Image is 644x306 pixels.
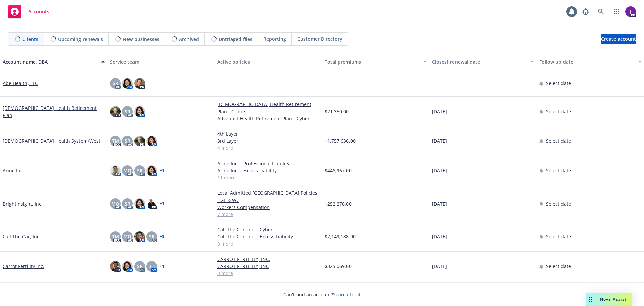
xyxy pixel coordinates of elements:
[546,80,571,87] span: Select date
[325,263,352,270] span: $325,069.00
[325,200,352,207] span: $252,276.00
[601,33,636,45] span: Create account
[217,233,319,240] a: Call The Car, Inc. - Excess Liability
[325,108,349,115] span: $21,350.00
[217,204,319,211] a: Workers Compensation
[601,34,636,44] a: Create account
[122,78,133,89] img: photo
[432,263,447,270] span: [DATE]
[134,78,145,89] img: photo
[432,108,447,115] span: [DATE]
[217,144,319,151] a: 4 more
[546,200,571,207] span: Select date
[586,293,632,306] button: Nova Assist
[600,296,627,302] span: Nova Assist
[217,256,319,263] a: CARROT FERTILITY, INC.
[217,58,319,65] div: Active policies
[122,261,133,272] img: photo
[107,54,215,70] button: Service team
[325,167,352,174] span: $446,967.00
[217,130,319,137] a: 4th Layer
[219,36,252,43] span: Untriaged files
[217,160,319,167] a: Arine Inc. - Professional Liability
[160,202,164,206] a: + 1
[137,167,143,174] span: SR
[333,291,361,298] a: Search for it
[217,189,319,204] a: Local Admitted [GEOGRAPHIC_DATA] Policies - GL & WC
[546,137,571,144] span: Select date
[217,137,319,144] a: 3rd Layer
[432,167,447,174] span: [DATE]
[263,35,286,42] span: Reporting
[134,106,145,117] img: photo
[546,233,571,240] span: Select date
[110,261,121,272] img: photo
[110,106,121,117] img: photo
[610,5,623,18] a: Switch app
[217,115,319,122] a: Adventist Health Retirement Plan - Cyber
[160,264,164,268] a: + 1
[112,233,119,240] span: TM
[123,167,131,174] span: MQ
[594,5,608,18] a: Search
[432,58,527,65] div: Closest renewal date
[546,108,571,115] span: Select date
[160,235,164,239] a: + 3
[217,80,219,87] span: -
[217,101,319,115] a: [DEMOGRAPHIC_DATA] Health Retirement Plan - Crime
[125,200,130,207] span: SR
[110,58,212,65] div: Service team
[217,270,319,277] a: 3 more
[537,54,644,70] button: Follow up date
[112,137,119,144] span: TM
[3,200,43,207] a: BrightInsight, Inc.
[146,198,157,209] img: photo
[3,167,24,174] a: Arine Inc.
[134,136,145,146] img: photo
[137,263,143,270] span: SR
[539,58,634,65] div: Follow up date
[125,137,130,144] span: SR
[146,165,157,176] img: photo
[134,231,145,242] img: photo
[148,263,155,270] span: BH
[325,233,356,240] span: $2,149,188.90
[3,104,105,119] a: [DEMOGRAPHIC_DATA] Health Retirement Plan
[125,108,130,115] span: SR
[111,200,119,207] span: MQ
[110,165,121,176] img: photo
[325,58,419,65] div: Total premiums
[134,198,145,209] img: photo
[3,137,100,144] a: [DEMOGRAPHIC_DATA] Health System/West
[579,5,592,18] a: Report a Bug
[432,137,447,144] span: [DATE]
[215,54,322,70] button: Active policies
[149,233,155,240] span: SR
[283,291,361,298] span: Can't find an account?
[297,35,342,42] span: Customer Directory
[146,136,157,146] img: photo
[217,263,319,270] a: CARROT FERTILITY, INC
[123,36,159,43] span: New businesses
[432,200,447,207] span: [DATE]
[58,36,103,43] span: Upcoming renewals
[217,211,319,218] a: 7 more
[429,54,537,70] button: Closest renewal date
[3,263,44,270] a: Carrot Fertility Inc.
[322,54,429,70] button: Total premiums
[586,293,595,306] div: Drag to move
[432,233,447,240] span: [DATE]
[546,167,571,174] span: Select date
[28,9,49,14] span: Accounts
[3,233,41,240] a: Call The Car, Inc.
[217,240,319,247] a: 8 more
[546,263,571,270] span: Select date
[432,80,434,87] span: -
[325,80,326,87] span: -
[113,80,118,87] span: SR
[625,6,636,17] img: photo
[22,36,38,43] span: Clients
